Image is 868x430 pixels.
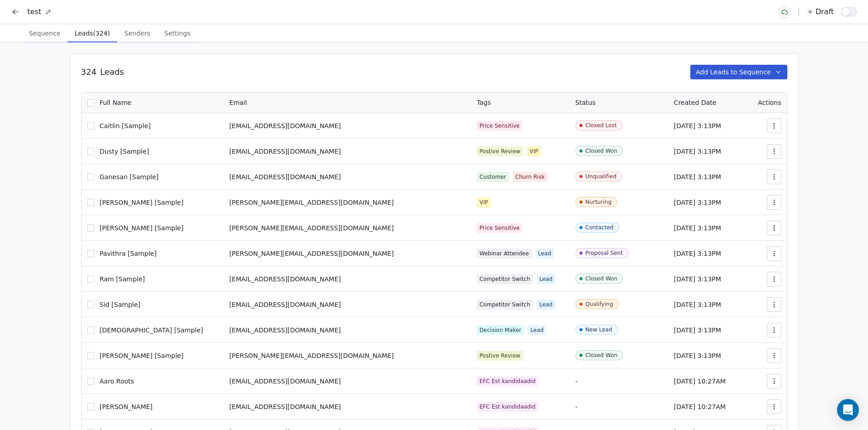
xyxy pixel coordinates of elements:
span: Settings [161,27,194,40]
div: Customer [479,173,506,181]
div: Price Sensitive [479,224,519,232]
div: Lead [539,301,553,308]
span: [EMAIL_ADDRESS][DOMAIN_NAME] [229,122,341,130]
span: Tags [477,99,491,106]
span: Leads (324) [71,27,113,40]
div: VIP [529,148,538,155]
div: VIP [479,199,488,206]
span: [PERSON_NAME] [Sample] [100,351,184,360]
div: Unqualified [586,173,617,180]
span: [EMAIL_ADDRESS][DOMAIN_NAME] [229,378,341,385]
span: Dusty [Sample] [100,147,149,156]
div: Postive Review [479,148,520,155]
div: Closed Won [586,275,618,282]
span: [EMAIL_ADDRESS][DOMAIN_NAME] [229,326,341,334]
div: Closed Lost [586,122,617,129]
span: Email [229,99,247,106]
span: [DATE] 3:13PM [674,224,721,232]
span: Sequence [25,27,64,40]
span: Leads [100,66,124,78]
span: [PERSON_NAME] [100,402,153,411]
span: [PERSON_NAME][EMAIL_ADDRESS][DOMAIN_NAME] [229,352,394,359]
div: Churn Risk [515,173,545,181]
span: [DATE] 10:27AM [674,403,726,410]
div: Lead [530,326,544,334]
div: Closed Won [586,352,618,358]
span: [DATE] 3:13PM [674,352,721,359]
span: [DATE] 3:13PM [674,173,721,181]
div: Lead [539,275,553,283]
div: Competitor Switch [479,301,530,308]
span: [DATE] 10:27AM [674,378,726,385]
div: Decision Maker [479,326,521,334]
div: Qualifying [586,301,613,307]
span: Created Date [674,99,716,106]
span: Actions [758,99,781,106]
span: [DATE] 3:13PM [674,301,721,308]
div: EFC Est kandidaadid [479,403,535,410]
span: - [575,378,578,385]
span: Full Name [100,98,132,108]
div: Price Sensitive [479,122,519,130]
span: 324 [81,66,97,78]
span: [DATE] 3:13PM [674,122,721,130]
div: Open Intercom Messenger [837,399,859,421]
span: [PERSON_NAME] [Sample] [100,223,184,233]
span: [DATE] 3:13PM [674,275,721,283]
div: New Lead [586,326,612,333]
span: Status [575,99,596,106]
span: draft [816,6,834,17]
span: Sid [Sample] [100,300,141,309]
span: [DATE] 3:13PM [674,250,721,257]
span: Caitlin [Sample] [100,121,151,130]
span: [PERSON_NAME] [Sample] [100,198,184,207]
span: [EMAIL_ADDRESS][DOMAIN_NAME] [229,403,341,410]
span: [PERSON_NAME][EMAIL_ADDRESS][DOMAIN_NAME] [229,224,394,232]
div: Nurturing [586,199,612,205]
div: Postive Review [479,352,520,359]
span: Senders [121,27,154,40]
span: [EMAIL_ADDRESS][DOMAIN_NAME] [229,148,341,155]
span: [PERSON_NAME][EMAIL_ADDRESS][DOMAIN_NAME] [229,199,394,206]
span: [EMAIL_ADDRESS][DOMAIN_NAME] [229,173,341,181]
div: Lead [538,250,551,257]
span: Ganesan [Sample] [100,172,159,181]
span: test [27,6,41,17]
div: EFC Est kandidaadid [479,378,535,385]
div: Closed Won [586,148,618,154]
span: [EMAIL_ADDRESS][DOMAIN_NAME] [229,275,341,283]
span: [DEMOGRAPHIC_DATA] [Sample] [100,326,203,335]
span: Ram [Sample] [100,275,145,284]
div: Proposal Sent [586,250,623,256]
span: Aaro Roots [100,377,134,386]
span: [PERSON_NAME][EMAIL_ADDRESS][DOMAIN_NAME] [229,250,394,257]
span: - [575,403,578,410]
div: Competitor Switch [479,275,530,283]
span: [DATE] 3:13PM [674,199,721,206]
span: [EMAIL_ADDRESS][DOMAIN_NAME] [229,301,341,308]
span: Pavithra [Sample] [100,249,157,258]
div: Webinar Attendee [479,250,529,257]
button: Add Leads to Sequence [690,65,787,79]
span: [DATE] 3:13PM [674,326,721,334]
div: Contacted [586,224,614,231]
span: [DATE] 3:13PM [674,148,721,155]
